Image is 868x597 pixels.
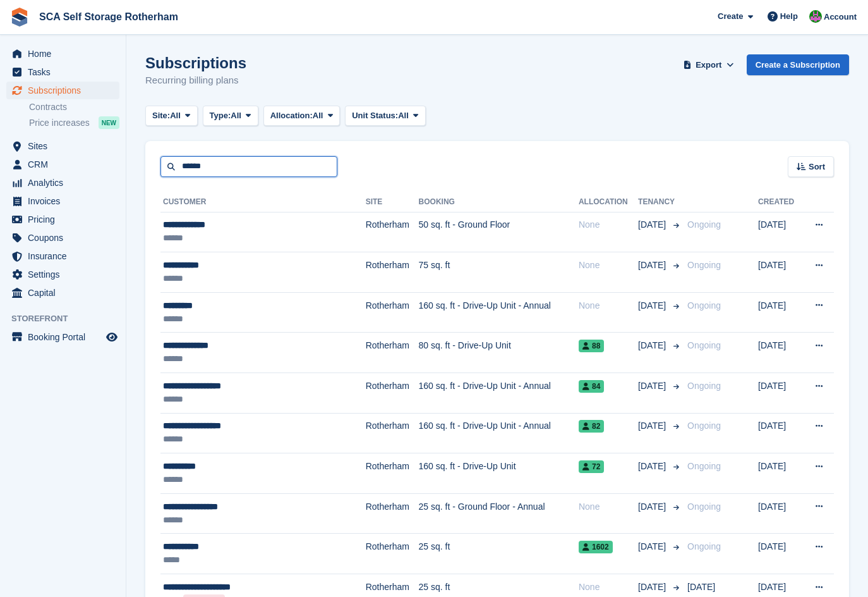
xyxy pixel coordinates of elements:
td: Rotherham [366,212,419,252]
button: Export [681,54,737,75]
div: NEW [99,116,119,129]
a: menu [6,211,119,228]
a: menu [6,63,119,81]
span: Price increases [29,117,90,129]
span: Tasks [28,63,104,81]
span: 72 [579,460,604,473]
a: SCA Self Storage Rotherham [34,6,183,27]
a: Contracts [29,101,119,113]
span: Home [28,45,104,63]
a: menu [6,45,119,63]
span: [DATE] [687,582,715,592]
span: Analytics [28,174,104,192]
th: Allocation [579,192,638,212]
span: Booking Portal [28,328,104,346]
a: menu [6,229,119,247]
th: Site [366,192,419,212]
span: Capital [28,284,104,302]
span: [DATE] [638,460,668,473]
span: All [313,109,323,122]
td: Rotherham [366,413,419,453]
td: 160 sq. ft - Drive-Up Unit - Annual [419,413,579,453]
span: Unit Status: [352,109,398,122]
a: Preview store [104,329,119,345]
span: Ongoing [687,381,721,391]
span: Ongoing [687,260,721,270]
span: Ongoing [687,300,721,311]
h1: Subscriptions [145,54,246,71]
td: [DATE] [758,373,802,414]
span: Ongoing [687,219,721,230]
span: [DATE] [638,581,668,594]
span: Subscriptions [28,82,104,99]
td: [DATE] [758,333,802,373]
a: menu [6,266,119,283]
td: Rotherham [366,373,419,414]
span: Site: [152,109,170,122]
span: [DATE] [638,379,668,393]
span: All [398,109,409,122]
span: 88 [579,340,604,352]
span: Settings [28,266,104,283]
span: Ongoing [687,421,721,431]
th: Customer [160,192,366,212]
span: Insurance [28,247,104,265]
a: Price increases NEW [29,116,119,130]
a: menu [6,328,119,346]
td: 75 sq. ft [419,252,579,293]
td: 160 sq. ft - Drive-Up Unit - Annual [419,373,579,414]
div: None [579,218,638,231]
td: Rotherham [366,252,419,293]
td: [DATE] [758,252,802,293]
button: Site: All [145,106,198,126]
span: [DATE] [638,540,668,553]
a: menu [6,137,119,155]
span: Account [824,11,857,23]
span: 84 [579,380,604,393]
td: 25 sq. ft - Ground Floor - Annual [419,493,579,534]
td: 80 sq. ft - Drive-Up Unit [419,333,579,373]
span: Coupons [28,229,104,247]
span: Sort [809,161,825,173]
td: [DATE] [758,453,802,494]
td: 160 sq. ft - Drive-Up Unit - Annual [419,292,579,333]
td: [DATE] [758,534,802,574]
span: Ongoing [687,340,721,350]
span: Ongoing [687,502,721,512]
span: Allocation: [270,109,313,122]
span: All [170,109,181,122]
span: [DATE] [638,218,668,231]
td: 50 sq. ft - Ground Floor [419,212,579,252]
a: menu [6,174,119,192]
button: Type: All [203,106,258,126]
td: [DATE] [758,292,802,333]
p: Recurring billing plans [145,73,246,88]
span: Create [718,10,743,23]
img: stora-icon-8386f47178a22dfd0bd8f6a31ec36ba5ce8667c1dd55bd0f319d3a0aa187defe.svg [10,8,29,27]
td: [DATE] [758,413,802,453]
div: None [579,259,638,272]
span: 1602 [579,541,613,553]
a: menu [6,156,119,173]
td: 160 sq. ft - Drive-Up Unit [419,453,579,494]
span: 82 [579,420,604,433]
span: Help [780,10,798,23]
button: Unit Status: All [345,106,425,126]
td: Rotherham [366,534,419,574]
a: menu [6,247,119,265]
div: None [579,500,638,514]
span: All [231,109,241,122]
button: Allocation: All [263,106,341,126]
th: Tenancy [638,192,682,212]
span: Export [696,59,721,71]
td: [DATE] [758,212,802,252]
span: Type: [210,109,231,122]
div: None [579,581,638,594]
a: menu [6,284,119,302]
span: [DATE] [638,419,668,433]
a: Create a Subscription [747,54,849,75]
span: [DATE] [638,500,668,514]
a: menu [6,82,119,99]
th: Created [758,192,802,212]
div: None [579,299,638,312]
